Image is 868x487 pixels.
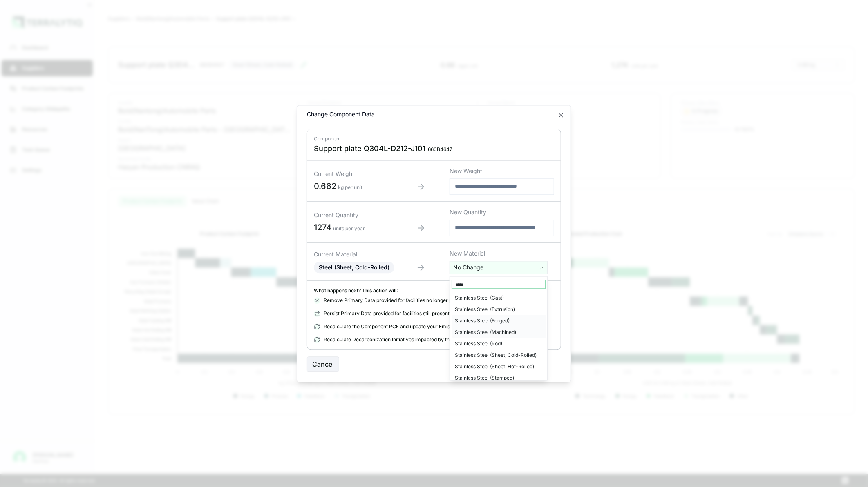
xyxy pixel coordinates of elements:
svg: View audit trail [324,145,331,151]
span: 2.96 [308,143,322,153]
div: Stainless Steel (Sheet, Cold-Rolled) [452,349,546,361]
div: No Change [450,276,548,381]
span: kg CO e / kg [332,147,357,151]
div: Stainless Steel (Stamped) [452,372,546,384]
div: Stainless Steel (Forged) [452,315,546,327]
div: Stainless Steel (Machined) [452,327,546,338]
div: Stainless Steel (Rod) [452,338,546,349]
div: Stainless Steel (Cast) [452,292,546,304]
div: Stainless Steel (Extrusion) [452,304,546,315]
div: Stainless Steel (Sheet, Hot-Rolled) [452,361,546,372]
sub: 2 [344,149,346,152]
